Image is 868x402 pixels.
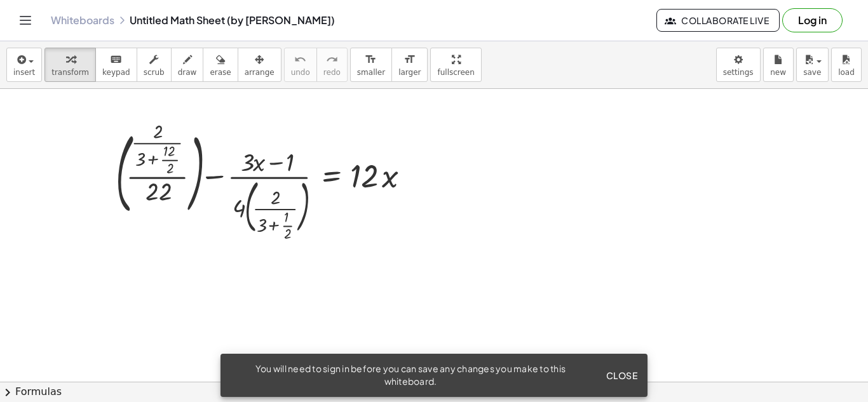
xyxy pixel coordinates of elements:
[763,48,794,82] button: new
[284,48,317,82] button: undoundo
[238,48,281,82] button: arrange
[291,68,310,77] span: undo
[171,48,204,82] button: draw
[294,52,306,67] i: undo
[51,14,114,27] a: Whiteboards
[667,15,769,26] span: Collaborate Live
[110,52,122,67] i: keyboard
[606,370,637,381] span: Close
[831,48,862,82] button: load
[437,68,474,77] span: fullscreen
[600,364,642,387] button: Close
[231,363,590,388] div: You will need to sign in before you can save any changes you make to this whiteboard.
[838,68,855,77] span: load
[203,48,238,82] button: erase
[350,48,392,82] button: format_sizesmaller
[102,68,130,77] span: keypad
[326,52,338,67] i: redo
[796,48,829,82] button: save
[15,10,36,30] button: Toggle navigation
[430,48,481,82] button: fullscreen
[770,68,786,77] span: new
[723,68,754,77] span: settings
[323,68,341,77] span: redo
[716,48,761,82] button: settings
[316,48,348,82] button: redoredo
[137,48,172,82] button: scrub
[178,68,197,77] span: draw
[44,48,96,82] button: transform
[403,52,416,67] i: format_size
[6,48,42,82] button: insert
[13,68,35,77] span: insert
[391,48,428,82] button: format_sizelarger
[245,68,275,77] span: arrange
[95,48,137,82] button: keyboardkeypad
[51,68,89,77] span: transform
[656,9,780,32] button: Collaborate Live
[365,52,377,67] i: format_size
[782,8,843,32] button: Log in
[398,68,421,77] span: larger
[357,68,385,77] span: smaller
[144,68,165,77] span: scrub
[803,68,821,77] span: save
[210,68,231,77] span: erase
